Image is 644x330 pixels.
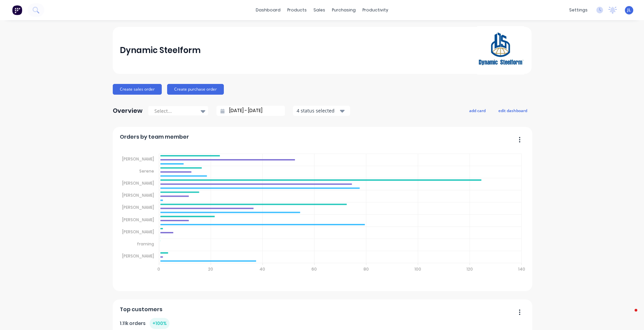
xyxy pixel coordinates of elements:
[122,180,154,186] tspan: [PERSON_NAME]
[627,7,631,13] span: JL
[167,84,224,95] button: Create purchase order
[120,133,189,141] span: Orders by team member
[12,5,22,15] img: Factory
[122,217,154,223] tspan: [PERSON_NAME]
[477,26,524,75] img: Dynamic Steelform
[566,5,591,15] div: settings
[113,104,143,117] div: Overview
[113,84,162,95] button: Create sales order
[465,106,490,115] button: add card
[122,192,154,198] tspan: [PERSON_NAME]
[494,106,532,115] button: edit dashboard
[621,307,637,323] iframe: Intercom live chat
[252,5,284,15] a: dashboard
[466,266,473,272] tspan: 120
[150,318,169,329] div: + 100 %
[284,5,310,15] div: products
[122,253,154,259] tspan: [PERSON_NAME]
[137,241,154,247] tspan: framing
[518,266,525,272] tspan: 140
[122,156,154,162] tspan: [PERSON_NAME]
[120,44,201,57] div: Dynamic Steelform
[260,266,265,272] tspan: 40
[297,107,339,114] div: 4 status selected
[414,266,421,272] tspan: 100
[329,5,359,15] div: purchasing
[310,5,329,15] div: sales
[120,318,169,329] div: 1.11k orders
[120,305,162,314] span: Top customers
[293,106,350,116] button: 4 status selected
[122,204,154,210] tspan: [PERSON_NAME]
[363,266,369,272] tspan: 80
[139,168,154,174] tspan: Serene
[208,266,213,272] tspan: 20
[311,266,317,272] tspan: 60
[157,266,160,272] tspan: 0
[359,5,392,15] div: productivity
[122,229,154,235] tspan: [PERSON_NAME]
